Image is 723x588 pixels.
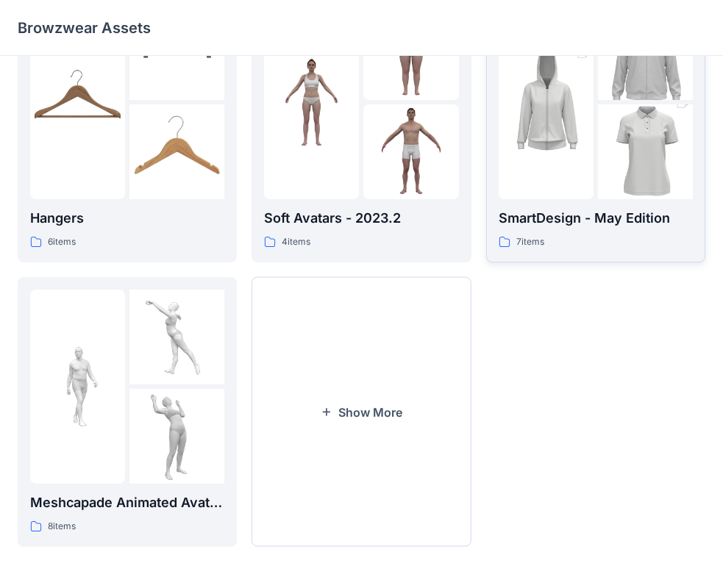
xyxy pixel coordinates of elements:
button: Show More [252,277,471,547]
p: 4 items [282,234,310,250]
img: folder 1 [264,54,359,149]
p: 7 items [516,234,544,250]
p: Hangers [30,208,224,229]
img: folder 1 [30,54,125,149]
p: Soft Avatars - 2023.2 [264,208,458,229]
img: folder 1 [499,31,594,173]
img: folder 3 [363,104,458,199]
p: Browzwear Assets [18,18,151,38]
p: SmartDesign - May Edition [499,208,693,229]
img: folder 3 [598,81,693,223]
img: folder 3 [129,104,224,199]
img: folder 3 [129,389,224,484]
p: Meshcapade Animated Avatars [30,492,224,513]
img: folder 1 [30,339,125,434]
p: 6 items [48,234,76,250]
a: folder 1folder 2folder 3Meshcapade Animated Avatars8items [18,277,237,547]
img: folder 2 [129,290,224,384]
p: 8 items [48,519,76,534]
